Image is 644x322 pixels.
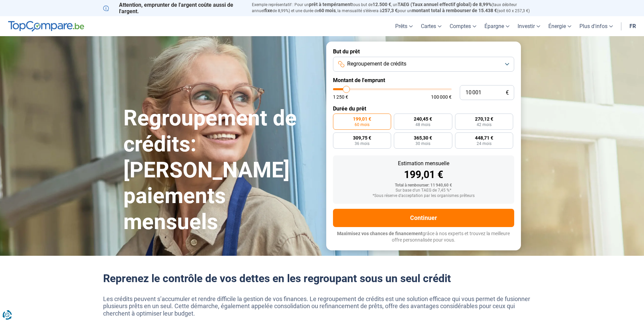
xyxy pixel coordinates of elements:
label: Montant de l'emprunt [333,77,514,83]
h1: Regroupement de crédits: [PERSON_NAME] paiements mensuels [123,105,318,235]
span: 257,3 € [382,8,398,13]
span: fixe [264,8,272,13]
span: 60 mois [355,123,369,127]
span: TAEG (Taux annuel effectif global) de 8,99% [398,2,492,7]
div: *Sous réserve d'acceptation par les organismes prêteurs [338,194,509,198]
a: Plus d'infos [575,16,617,36]
span: 448,71 € [475,135,493,140]
a: Comptes [446,16,480,36]
span: 365,30 € [414,135,432,140]
span: Maximisez vos chances de financement [337,231,423,236]
div: Sur base d'un TAEG de 7,45 %* [338,188,509,193]
span: € [506,90,509,96]
div: Estimation mensuelle [338,161,509,166]
a: Prêts [391,16,417,36]
span: 24 mois [477,142,492,146]
button: Regroupement de crédits [333,57,514,72]
div: 199,01 € [338,170,509,180]
span: montant total à rembourser de 15.438 € [412,8,497,13]
span: Regroupement de crédits [347,60,406,68]
a: Cartes [417,16,446,36]
span: 270,12 € [475,117,493,121]
p: Exemple représentatif : Pour un tous but de , un (taux débiteur annuel de 8,99%) et une durée de ... [252,2,541,14]
span: 36 mois [355,142,369,146]
a: Épargne [480,16,514,36]
span: 30 mois [415,142,430,146]
span: prêt à tempérament [309,2,352,7]
label: But du prêt [333,48,514,55]
span: 12.500 € [373,2,391,7]
span: 42 mois [477,123,492,127]
span: 48 mois [415,123,430,127]
p: Les crédits peuvent s’accumuler et rendre difficile la gestion de vos finances. Le regroupement d... [103,295,541,317]
h2: Reprenez le contrôle de vos dettes en les regroupant sous un seul crédit [103,272,541,285]
p: grâce à nos experts et trouvez la meilleure offre personnalisée pour vous. [333,230,514,244]
a: fr [625,16,640,36]
span: 100 000 € [431,95,452,99]
a: Énergie [544,16,575,36]
span: 309,75 € [353,135,371,140]
div: Total à rembourser: 11 940,60 € [338,183,509,188]
span: 60 mois [319,8,336,13]
p: Attention, emprunter de l'argent coûte aussi de l'argent. [103,2,244,15]
label: Durée du prêt [333,105,514,112]
a: Investir [514,16,544,36]
img: TopCompare [8,21,84,32]
button: Continuer [333,209,514,227]
span: 240,45 € [414,117,432,121]
span: 1 250 € [333,95,348,99]
span: 199,01 € [353,117,371,121]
